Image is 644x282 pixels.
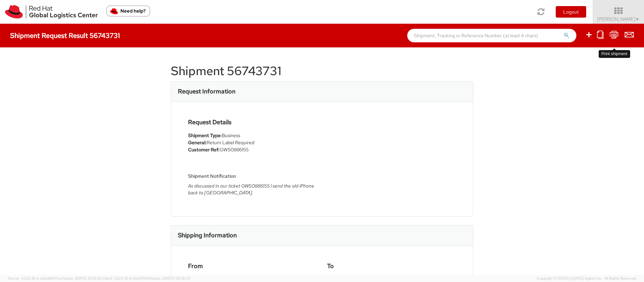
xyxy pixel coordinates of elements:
[188,139,317,146] li: Return Label Required
[556,6,586,18] button: Logout
[407,29,576,42] input: Shipment, Tracking or Reference Number (at least 4 chars)
[178,88,235,95] h3: Request Information
[188,139,207,146] strong: General:
[106,5,150,17] button: Need help?
[188,263,317,269] h4: From
[62,276,101,281] span: master, [DATE] 10:10:00
[178,232,237,239] h3: Shipping Information
[188,132,222,138] strong: Shipment Type:
[597,16,640,22] span: [PERSON_NAME]
[636,17,640,22] span: ▼
[188,119,317,126] h4: Request Details
[599,50,630,58] div: Print shipment
[8,276,101,281] span: Server: 2025.18.0-a0edd1917ac
[188,147,220,153] strong: Customer Ref:
[188,174,317,179] h5: Shipment Notification
[10,32,120,39] h4: Shipment Request Result 56743731
[188,132,317,139] li: Business
[188,183,314,196] i: As discussed in our ticket GWS0886155 I send the old iPhone back to [GEOGRAPHIC_DATA].
[102,276,190,281] span: Client: 2025.18.0-0e69584
[5,5,98,19] img: rh-logistics-00dfa346123c4ec078e1.svg
[171,64,473,78] h1: Shipment 56743731
[537,276,636,281] span: Copyright © [DATE]-[DATE] Agistix Inc., All Rights Reserved
[327,263,456,269] h4: To
[149,276,190,281] span: master, [DATE] 08:10:29
[188,146,317,153] li: GWS0886155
